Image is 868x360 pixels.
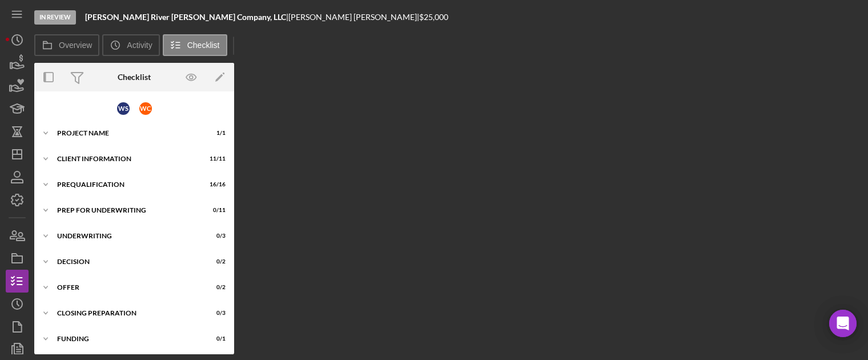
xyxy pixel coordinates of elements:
[139,102,152,115] div: W C
[187,41,220,50] label: Checklist
[102,34,159,56] button: Activity
[205,207,226,214] div: 0 / 11
[57,335,197,342] div: Funding
[118,73,151,82] div: Checklist
[205,130,226,137] div: 1 / 1
[57,130,197,137] div: Project Name
[85,12,286,22] b: [PERSON_NAME] River [PERSON_NAME] Company, LLC
[205,181,226,188] div: 16 / 16
[205,335,226,342] div: 0 / 1
[419,12,448,22] span: $25,000
[57,233,197,239] div: Underwriting
[829,310,857,337] div: Open Intercom Messenger
[205,258,226,265] div: 0 / 2
[205,155,226,162] div: 11 / 11
[57,258,197,265] div: Decision
[57,310,197,317] div: Closing Preparation
[34,34,99,56] button: Overview
[127,41,152,50] label: Activity
[205,310,226,317] div: 0 / 3
[57,181,197,188] div: Prequalification
[57,207,197,214] div: Prep for Underwriting
[59,41,92,50] label: Overview
[288,13,419,22] div: [PERSON_NAME] [PERSON_NAME] |
[163,34,227,56] button: Checklist
[117,102,130,115] div: W S
[85,13,288,22] div: |
[34,10,76,25] div: In Review
[57,155,197,162] div: Client Information
[205,233,226,239] div: 0 / 3
[205,284,226,291] div: 0 / 2
[57,284,197,291] div: Offer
